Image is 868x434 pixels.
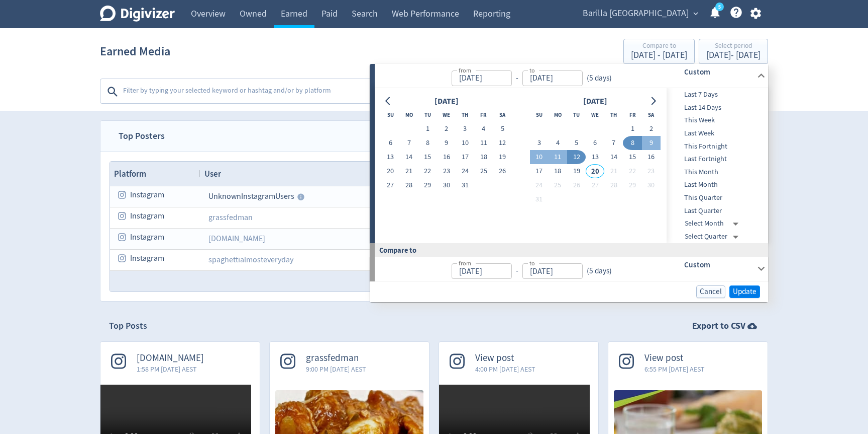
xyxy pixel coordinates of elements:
button: 25 [549,178,567,192]
button: 7 [400,136,418,150]
button: 4 [474,122,493,136]
button: Compare to[DATE] - [DATE] [623,39,695,64]
button: 30 [437,178,456,192]
span: Update [733,288,756,296]
h2: Top Posts [109,320,147,332]
button: 5 [493,122,512,136]
div: [DATE] - [DATE] [706,51,761,60]
button: 19 [567,164,586,178]
button: 10 [530,150,549,164]
div: Last Quarter [667,204,766,218]
button: 29 [418,178,437,192]
th: Tuesday [567,108,586,122]
button: 31 [530,192,549,206]
span: grassfedman [306,352,366,364]
button: 16 [437,150,456,164]
span: Unknown Instagram Users [208,191,294,201]
span: 9:00 PM [DATE] AEST [306,364,366,374]
span: This Month [667,167,766,178]
th: Thursday [456,108,474,122]
th: Wednesday [437,108,456,122]
a: 5 [715,3,724,11]
span: expand_more [691,9,700,18]
button: 17 [456,150,474,164]
div: This Quarter [667,191,766,204]
button: 8 [418,136,437,150]
button: 11 [474,136,493,150]
button: 29 [623,178,641,192]
span: Cancel [700,288,722,296]
button: 21 [400,164,418,178]
button: 18 [474,150,493,164]
th: Monday [400,108,418,122]
button: 5 [567,136,586,150]
th: Tuesday [418,108,437,122]
span: Last 14 Days [667,102,766,113]
a: [DOMAIN_NAME] [208,234,265,244]
th: Sunday [381,108,400,122]
button: 26 [493,164,512,178]
button: 18 [549,164,567,178]
div: Compare to [631,42,687,51]
button: 28 [400,178,418,192]
span: View post [644,352,705,364]
button: Cancel [696,285,725,298]
button: 23 [642,164,661,178]
span: Instagram [130,228,164,247]
svg: instagram [118,254,127,263]
span: Platform [114,168,146,179]
div: Select period [706,42,761,51]
button: 20 [586,164,604,178]
span: Instagram [130,185,164,205]
div: Last Month [667,178,766,191]
span: [DOMAIN_NAME] [137,352,204,364]
div: This Week [667,114,766,127]
button: 16 [642,150,661,164]
span: 6:55 PM [DATE] AEST [644,364,705,374]
div: from-to(5 days)Custom [375,88,768,243]
button: 6 [586,136,604,150]
span: Last Fortnight [667,154,766,165]
div: Last Week [667,127,766,140]
h6: Custom [684,66,753,78]
button: 10 [456,136,474,150]
button: 24 [456,164,474,178]
th: Sunday [530,108,549,122]
button: 23 [437,164,456,178]
span: Barilla [GEOGRAPHIC_DATA] [583,6,689,22]
button: 22 [418,164,437,178]
button: 3 [456,122,474,136]
text: 5 [718,4,721,11]
button: Barilla [GEOGRAPHIC_DATA] [579,6,701,22]
nav: presets [667,88,766,243]
button: 14 [400,150,418,164]
div: Select Quarter [685,230,742,243]
button: 21 [604,164,623,178]
th: Saturday [642,108,661,122]
span: Last Quarter [667,205,766,216]
button: 30 [642,178,661,192]
strong: Export to CSV [692,320,745,332]
div: from-to(5 days)Custom [375,257,768,281]
button: 15 [418,150,437,164]
button: 2 [642,122,661,136]
th: Thursday [604,108,623,122]
th: Saturday [493,108,512,122]
svg: instagram [118,233,127,242]
button: 2 [437,122,456,136]
div: [DATE] [580,95,610,108]
label: from [459,66,471,75]
label: to [529,66,535,75]
div: Select Month [685,217,742,230]
div: from-to(5 days)Custom [375,64,768,88]
span: Instagram [130,206,164,226]
th: Friday [623,108,641,122]
th: Monday [549,108,567,122]
button: 31 [456,178,474,192]
span: User [204,168,221,179]
div: Last 7 Days [667,88,766,101]
a: grassfedman [208,212,253,223]
button: 17 [530,164,549,178]
button: 20 [381,164,400,178]
button: 13 [381,150,400,164]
